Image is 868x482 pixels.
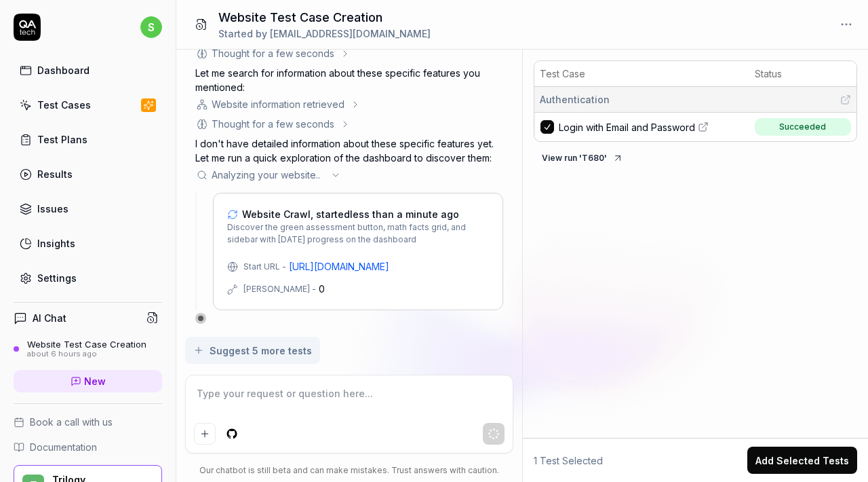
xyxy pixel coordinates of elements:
[14,230,162,257] a: Insights
[227,221,489,246] span: Discover the green assessment button, math facts grid, and sidebar with [DATE] progress on the da...
[14,161,162,187] a: Results
[210,344,312,358] span: Suggest 5 more tests
[747,447,857,474] button: Add Selected Tests
[534,453,603,468] span: 1 Test Selected
[27,350,146,359] div: about 6 hours ago
[37,271,77,285] div: Settings
[37,167,73,181] div: Results
[212,117,334,131] div: Thought for a few seconds
[30,415,113,429] span: Book a call with us
[37,98,91,112] div: Test Cases
[540,92,610,107] span: Authentication
[37,202,68,216] div: Issues
[84,374,106,388] span: New
[14,265,162,291] a: Settings
[212,168,325,182] span: Analyzing your website
[140,14,162,41] button: s
[316,168,325,182] span: ..
[534,150,631,164] a: View run 'T680'
[140,16,162,38] span: s
[14,339,162,359] a: Website Test Case Creationabout 6 hours ago
[14,440,162,454] a: Documentation
[14,92,162,118] a: Test Cases
[185,464,514,477] div: Our chatbot is still beta and can make mistakes. Trust answers with caution.
[194,423,216,445] button: Add attachment
[14,196,162,222] a: Issues
[212,97,344,111] div: Website information retrieved
[195,66,503,94] p: Let me search for information about these specific features you mentioned:
[37,63,90,77] div: Dashboard
[195,136,503,165] p: I don't have detailed information about these specific features yet. Let me run a quick explorati...
[14,370,162,392] a: New
[289,259,389,274] a: [URL][DOMAIN_NAME]
[779,121,826,133] div: Succeeded
[14,126,162,153] a: Test Plans
[27,339,146,350] div: Website Test Case Creation
[37,236,75,251] div: Insights
[212,46,334,60] div: Thought for a few seconds
[37,132,87,147] div: Test Plans
[243,283,316,295] div: [PERSON_NAME] -
[242,207,459,221] span: Website Crawl, started less than a minute ago
[218,8,431,26] h1: Website Test Case Creation
[534,147,631,169] button: View run 'T680'
[14,415,162,429] a: Book a call with us
[33,311,66,325] h4: AI Chat
[185,337,320,364] button: Suggest 5 more tests
[14,57,162,84] a: Dashboard
[218,26,431,41] div: Started by
[243,261,286,273] div: Start URL -
[227,207,489,221] a: Website Crawl, startedless than a minute ago
[270,28,431,39] span: [EMAIL_ADDRESS][DOMAIN_NAME]
[749,61,856,87] th: Status
[534,61,749,87] th: Test Case
[30,440,97,454] span: Documentation
[319,282,325,296] div: 0
[559,120,746,134] a: Login with Email and Password
[559,120,695,134] span: Login with Email and Password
